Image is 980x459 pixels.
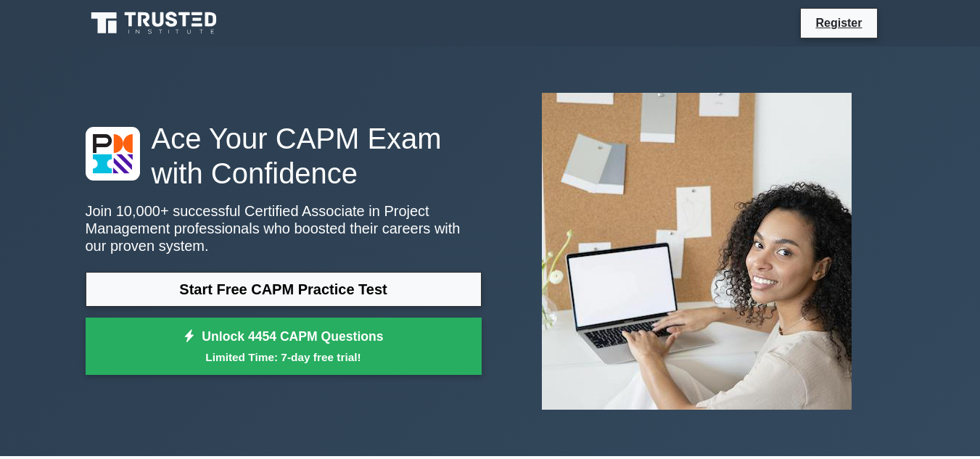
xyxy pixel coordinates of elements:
[104,349,464,365] small: Limited Time: 7-day free trial!
[807,14,870,32] a: Register
[86,318,482,376] a: Unlock 4454 CAPM QuestionsLimited Time: 7-day free trial!
[86,202,482,255] p: Join 10,000+ successful Certified Associate in Project Management professionals who boosted their...
[86,272,482,307] a: Start Free CAPM Practice Test
[86,121,482,191] h1: Ace Your CAPM Exam with Confidence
